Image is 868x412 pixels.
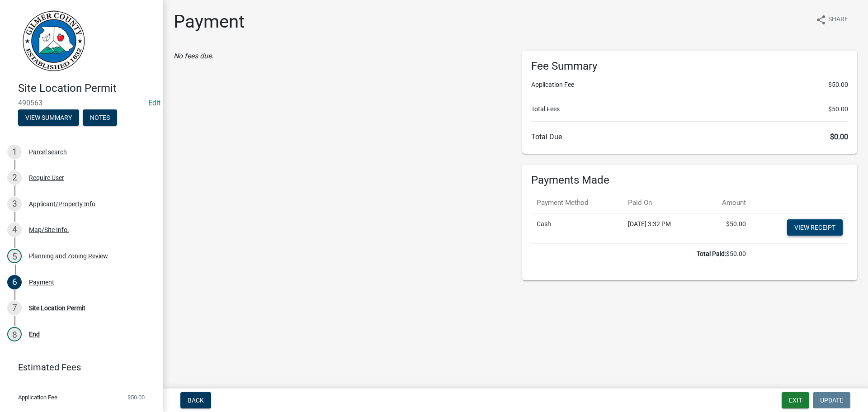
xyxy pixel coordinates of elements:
[18,82,156,95] h4: Site Location Permit
[531,174,848,187] h6: Payments Made
[531,80,848,90] li: Application Fee
[813,392,850,408] button: Update
[148,99,160,107] a: Edit
[29,149,67,155] div: Parcel search
[531,104,848,114] li: Total Fees
[29,175,64,181] div: Require User
[7,301,22,315] div: 7
[828,80,848,90] span: $50.00
[782,392,809,408] button: Exit
[7,358,148,376] a: Estimated Fees
[29,201,95,207] div: Applicant/Property Info
[531,60,848,73] h6: Fee Summary
[7,197,22,211] div: 3
[830,133,848,141] span: $0.00
[18,114,79,122] wm-modal-confirm: Summary
[7,249,22,263] div: 5
[820,397,843,404] span: Update
[29,279,54,285] div: Payment
[7,170,22,185] div: 2
[701,192,751,213] th: Amount
[18,99,145,107] span: 490563
[18,394,57,400] span: Application Fee
[531,192,623,213] th: Payment Method
[29,227,69,233] div: Map/Site Info.
[816,14,826,25] i: share
[7,145,22,159] div: 1
[828,14,848,25] span: Share
[531,243,751,264] td: $50.00
[29,305,85,311] div: Site Location Permit
[697,250,726,257] b: Total Paid:
[623,192,701,213] th: Paid On
[180,392,211,408] button: Back
[531,213,623,243] td: Cash
[188,397,204,404] span: Back
[701,213,751,243] td: $50.00
[127,394,145,400] span: $50.00
[808,11,855,28] button: shareShare
[531,133,848,141] h6: Total Due
[828,104,848,114] span: $50.00
[787,219,843,236] a: View receipt
[174,11,245,33] h1: Payment
[83,109,117,126] button: Notes
[7,275,22,289] div: 6
[83,114,117,122] wm-modal-confirm: Notes
[148,99,160,107] wm-modal-confirm: Edit Application Number
[623,213,701,243] td: [DATE] 3:32 PM
[7,327,22,341] div: 8
[29,253,108,259] div: Planning and Zoning Review
[18,109,79,126] button: View Summary
[29,331,40,337] div: End
[174,52,213,60] i: No fees due.
[18,9,86,72] img: Gilmer County, Georgia
[7,223,22,237] div: 4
